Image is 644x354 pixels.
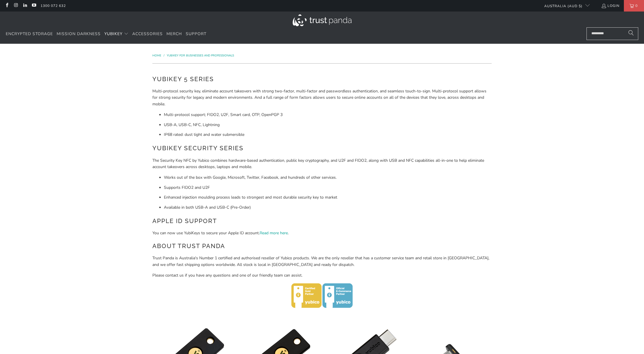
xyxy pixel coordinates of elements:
[152,241,492,251] h2: About Trust Panda
[6,27,53,41] a: Encrypted Storage
[164,122,492,128] li: USB-A, USB-C, NFC, Lightning
[31,3,36,8] a: Trust Panda Australia on YouTube
[57,27,101,41] a: Mission Darkness
[132,31,163,37] span: Accessories
[260,230,288,236] a: Read more here
[41,3,66,9] a: 1300 072 632
[164,204,492,211] li: Available in both USB-A and USB-C (Pre-Order)
[152,144,492,153] h2: YubiKey Security Series
[166,31,182,37] span: Merch
[186,27,206,41] a: Support
[6,31,53,37] span: Encrypted Storage
[152,157,492,170] p: The Security Key NFC by Yubico combines hardware-based authentication, public key cryptography, a...
[152,230,492,236] p: You can now use YubiKeys to secure your Apple ID account. .
[152,88,492,107] p: Multi-protocol security key, eliminate account takeovers with strong two-factor, multi-factor and...
[22,3,27,8] a: Trust Panda Australia on LinkedIn
[104,27,129,41] summary: YubiKey
[13,3,18,8] a: Trust Panda Australia on Instagram
[57,31,101,37] span: Mission Darkness
[6,27,206,41] nav: Translation missing: en.navigation.header.main_nav
[186,31,206,37] span: Support
[164,184,492,191] li: Supports FIDO2 and U2F
[167,54,234,58] a: YubiKey for Businesses and Professionals
[624,27,638,40] button: Search
[152,54,161,58] span: Home
[164,54,164,58] span: /
[164,194,492,201] li: Enhanced injection moulding process leads to strongest and most durable security key to market
[104,31,122,37] span: YubiKey
[601,3,620,9] a: Login
[164,112,492,118] li: Multi-protocol support; FIDO2, U2F, Smart card, OTP, OpenPGP 3
[152,54,162,58] a: Home
[293,14,352,26] img: Trust Panda Australia
[586,27,638,40] input: Search...
[152,255,492,268] p: Trust Panda is Australia's Number 1 certified and authorised reseller of Yubico products. We are ...
[164,132,492,138] li: IP68 rated: dust tight and water submersible
[152,75,492,84] h2: YubiKey 5 Series
[152,272,492,279] p: Please contact us if you have any questions and one of our friendly team can assist.
[4,3,9,8] a: Trust Panda Australia on Facebook
[132,27,163,41] a: Accessories
[164,174,492,181] li: Works out of the box with Google, Microsoft, Twitter, Facebook, and hundreds of other services.
[152,216,492,226] h2: Apple ID Support
[166,27,182,41] a: Merch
